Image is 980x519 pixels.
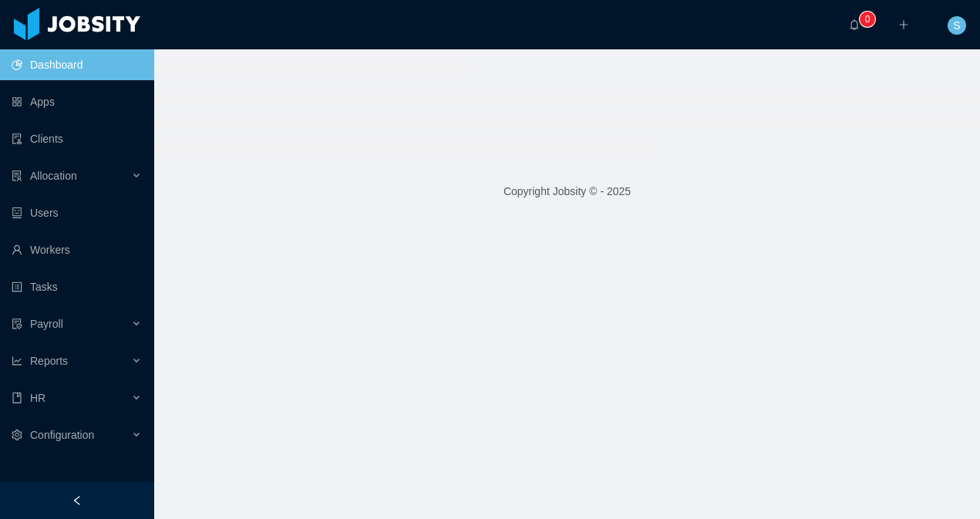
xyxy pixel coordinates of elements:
[12,356,22,366] i: icon: line-chart
[12,123,142,154] a: icon: auditClients
[12,170,22,181] i: icon: solution
[30,392,45,404] span: HR
[12,49,142,80] a: icon: pie-chartDashboard
[860,12,875,27] sup: 0
[849,19,860,30] i: icon: bell
[12,430,22,440] i: icon: setting
[953,16,960,35] span: S
[154,165,980,218] footer: Copyright Jobsity © - 2025
[12,318,22,329] i: icon: file-protect
[30,170,77,182] span: Allocation
[12,86,142,117] a: icon: appstoreApps
[898,19,909,30] i: icon: plus
[12,234,142,265] a: icon: userWorkers
[12,393,22,403] i: icon: book
[12,271,142,302] a: icon: profileTasks
[30,355,68,367] span: Reports
[30,318,63,330] span: Payroll
[30,429,94,441] span: Configuration
[12,197,142,228] a: icon: robotUsers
